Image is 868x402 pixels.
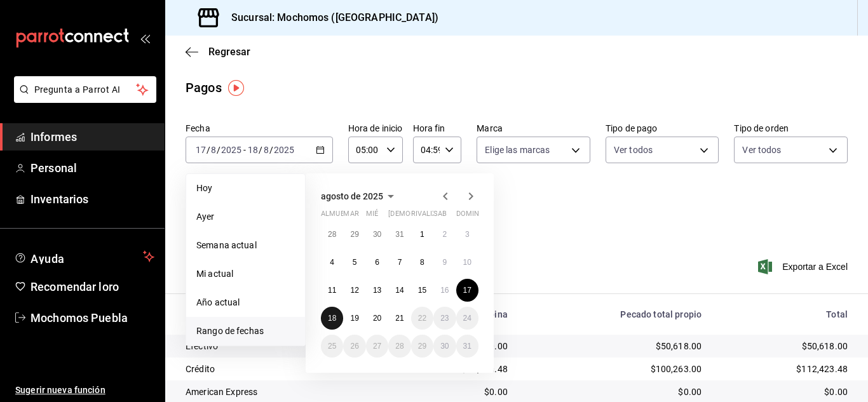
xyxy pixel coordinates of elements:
[350,314,358,323] abbr: 19 de agosto de 2025
[273,145,295,155] input: ----
[440,314,449,323] font: 23
[388,210,463,218] font: [DEMOGRAPHIC_DATA]
[388,307,410,330] button: 21 de agosto de 2025
[350,342,358,351] font: 26
[366,279,388,302] button: 13 de agosto de 2025
[463,286,471,295] abbr: 17 de agosto de 2025
[321,279,343,302] button: 11 de agosto de 2025
[328,230,336,239] abbr: 28 de julio de 2025
[343,210,358,223] abbr: martes
[321,210,358,223] abbr: lunes
[343,223,365,246] button: 29 de julio de 2025
[140,33,150,43] button: abrir_cajón_menú
[388,223,410,246] button: 31 de julio de 2025
[413,123,445,133] font: Hora fin
[366,210,378,223] abbr: miércoles
[420,258,424,267] font: 8
[373,314,381,323] abbr: 20 de agosto de 2025
[231,11,438,23] font: Sucursal: Mochomos ([GEOGRAPHIC_DATA])
[484,387,508,397] font: $0.00
[440,342,449,351] font: 30
[442,258,447,267] font: 9
[31,280,119,293] font: Recomendar loro
[456,335,478,358] button: 31 de agosto de 2025
[388,251,410,274] button: 7 de agosto de 2025
[31,252,65,265] font: Ayuda
[373,342,381,351] font: 27
[388,335,410,358] button: 28 de agosto de 2025
[411,223,433,246] button: 1 de agosto de 2025
[375,258,379,267] font: 6
[418,286,426,295] abbr: 15 de agosto de 2025
[350,230,358,239] abbr: 29 de julio de 2025
[411,335,433,358] button: 29 de agosto de 2025
[353,258,357,267] font: 5
[31,130,77,144] font: Informes
[442,258,447,267] abbr: 9 de agosto de 2025
[388,279,410,302] button: 14 de agosto de 2025
[411,210,446,218] font: rivalizar
[366,223,388,246] button: 30 de julio de 2025
[373,230,381,239] abbr: 30 de julio de 2025
[433,210,447,223] abbr: sábado
[420,258,424,267] abbr: 8 de agosto de 2025
[195,145,207,155] input: --
[263,145,269,155] input: --
[440,342,449,351] abbr: 30 de agosto de 2025
[31,161,77,175] font: Personal
[398,258,402,267] abbr: 7 de agosto de 2025
[824,387,848,397] font: $0.00
[34,84,121,95] font: Pregunta a Parrot AI
[796,364,848,374] font: $112,423.48
[463,286,471,295] font: 17
[456,251,478,274] button: 10 de agosto de 2025
[196,269,233,279] font: Mi actual
[353,258,357,267] abbr: 5 de agosto de 2025
[348,123,403,133] font: Hora de inicio
[826,309,848,319] font: Total
[328,314,336,323] abbr: 18 de agosto de 2025
[228,80,244,96] img: Marcador de información sobre herramientas
[366,335,388,358] button: 27 de agosto de 2025
[366,307,388,330] button: 20 de agosto de 2025
[614,145,653,155] font: Ver todos
[15,385,105,395] font: Sugerir nueva función
[247,145,259,155] input: --
[330,258,334,267] font: 4
[440,314,449,323] abbr: 23 de agosto de 2025
[373,230,381,239] font: 30
[742,145,781,155] font: Ver todos
[420,230,424,239] font: 1
[208,46,250,58] font: Regresar
[196,183,212,193] font: Hoy
[328,342,336,351] abbr: 25 de agosto de 2025
[207,145,210,155] font: /
[433,307,456,330] button: 23 de agosto de 2025
[328,286,336,295] abbr: 11 de agosto de 2025
[321,189,398,204] button: agosto de 2025
[14,76,156,103] button: Pregunta a Parrot AI
[395,342,403,351] abbr: 28 de agosto de 2025
[734,123,789,133] font: Tipo de orden
[31,192,88,206] font: Inventarios
[243,145,246,155] font: -
[463,314,471,323] font: 24
[343,307,365,330] button: 19 de agosto de 2025
[330,258,334,267] abbr: 4 de agosto de 2025
[186,341,218,351] font: Efectivo
[366,210,378,218] font: mié
[442,230,447,239] abbr: 2 de agosto de 2025
[395,230,403,239] font: 31
[373,314,381,323] font: 20
[456,210,487,223] abbr: domingo
[343,251,365,274] button: 5 de agosto de 2025
[259,145,262,155] font: /
[196,240,257,250] font: Semana actual
[463,342,471,351] font: 31
[440,286,449,295] font: 16
[463,258,471,267] abbr: 10 de agosto de 2025
[395,342,403,351] font: 28
[373,286,381,295] font: 13
[463,314,471,323] abbr: 24 de agosto de 2025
